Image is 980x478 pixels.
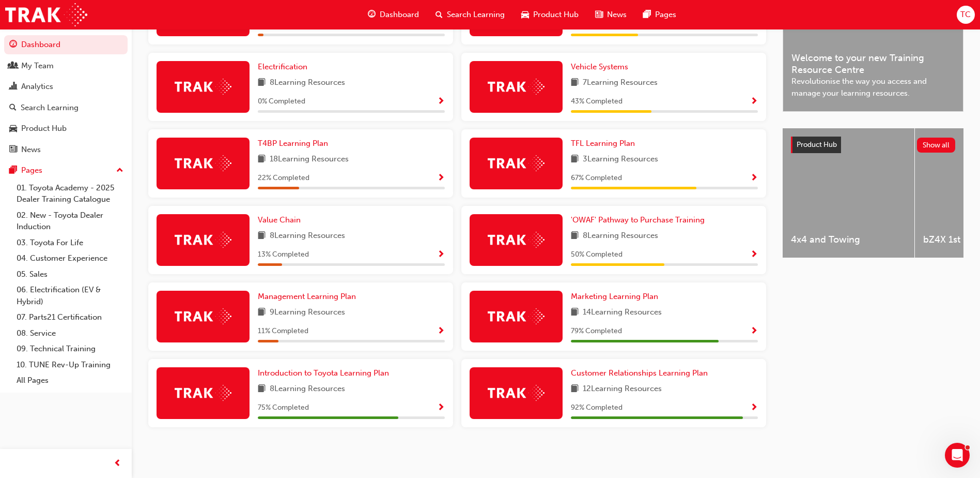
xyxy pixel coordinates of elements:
span: pages-icon [643,8,651,21]
span: 11 % Completed [258,325,308,337]
span: book-icon [258,77,266,89]
a: Electrification [258,61,312,73]
span: Show Progress [750,174,758,183]
span: Search Learning [447,9,505,21]
span: guage-icon [368,8,376,21]
a: Product HubShow all [791,137,955,153]
div: Product Hub [21,123,67,135]
span: chart-icon [9,82,17,92]
span: Dashboard [380,9,419,21]
button: Show Progress [750,172,758,185]
span: book-icon [571,153,579,166]
iframe: Intercom live chat [945,443,970,468]
span: Pages [655,9,676,21]
span: 14 Learning Resources [583,306,662,319]
button: Show Progress [750,95,758,108]
span: book-icon [258,306,266,319]
a: Management Learning Plan [258,291,360,303]
a: news-iconNews [587,4,635,25]
span: prev-icon [114,457,121,470]
span: people-icon [9,62,17,71]
img: Trak [488,79,545,95]
button: Show Progress [437,172,445,185]
img: Trak [175,155,231,171]
a: 06. Electrification (EV & Hybrid) [12,282,128,309]
a: 03. Toyota For Life [12,235,128,251]
span: Show Progress [750,250,758,260]
img: Trak [175,79,231,95]
span: car-icon [521,8,529,21]
a: 02. New - Toyota Dealer Induction [12,207,128,235]
span: Marketing Learning Plan [571,292,658,301]
span: 18 Learning Resources [270,153,349,166]
span: Product Hub [533,9,579,21]
span: Electrification [258,62,307,71]
span: Value Chain [258,215,301,225]
button: Show Progress [750,325,758,338]
span: book-icon [258,230,266,243]
a: News [4,140,128,159]
button: DashboardMy TeamAnalyticsSearch LearningProduct HubNews [4,33,128,161]
a: search-iconSearch Learning [427,4,513,25]
a: All Pages [12,372,128,389]
div: Search Learning [21,102,79,114]
span: Customer Relationships Learning Plan [571,368,708,378]
button: Show all [917,138,956,153]
button: Show Progress [437,401,445,414]
a: Introduction to Toyota Learning Plan [258,367,393,379]
a: Search Learning [4,98,128,117]
span: T4BP Learning Plan [258,139,328,148]
span: Introduction to Toyota Learning Plan [258,368,389,378]
a: Marketing Learning Plan [571,291,662,303]
a: 08. Service [12,325,128,341]
a: Trak [5,3,87,26]
span: 13 % Completed [258,249,309,261]
span: book-icon [571,230,579,243]
button: Show Progress [750,401,758,414]
span: Show Progress [750,327,758,336]
a: Vehicle Systems [571,61,632,73]
a: T4BP Learning Plan [258,138,332,150]
span: Welcome to your new Training Resource Centre [791,52,955,76]
button: Pages [4,161,128,180]
span: car-icon [9,124,17,133]
span: Show Progress [750,404,758,413]
a: Value Chain [258,214,305,226]
span: Show Progress [437,404,445,413]
div: Analytics [21,81,53,93]
a: 07. Parts21 Certification [12,309,128,325]
span: book-icon [571,383,579,396]
a: Customer Relationships Learning Plan [571,367,712,379]
a: Analytics [4,77,128,96]
span: News [607,9,627,21]
a: TFL Learning Plan [571,138,639,150]
div: My Team [21,60,54,72]
span: 67 % Completed [571,172,622,184]
span: 12 Learning Resources [583,383,662,396]
span: 75 % Completed [258,402,309,414]
span: 3 Learning Resources [583,153,658,166]
span: book-icon [571,77,579,89]
span: Show Progress [750,97,758,107]
span: Show Progress [437,327,445,336]
span: 92 % Completed [571,402,623,414]
span: 8 Learning Resources [270,77,345,89]
span: TC [960,9,971,21]
span: Show Progress [437,174,445,183]
span: 43 % Completed [571,96,623,108]
span: book-icon [258,383,266,396]
span: book-icon [258,153,266,166]
img: Trak [175,232,231,248]
img: Trak [488,385,545,401]
a: 09. Technical Training [12,341,128,357]
img: Trak [175,308,231,324]
a: 'OWAF' Pathway to Purchase Training [571,214,709,226]
span: search-icon [9,103,17,113]
span: Vehicle Systems [571,62,628,71]
span: 'OWAF' Pathway to Purchase Training [571,215,705,225]
div: News [21,144,41,156]
img: Trak [488,232,545,248]
span: Product Hub [797,140,837,149]
span: 4x4 and Towing [791,234,906,246]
